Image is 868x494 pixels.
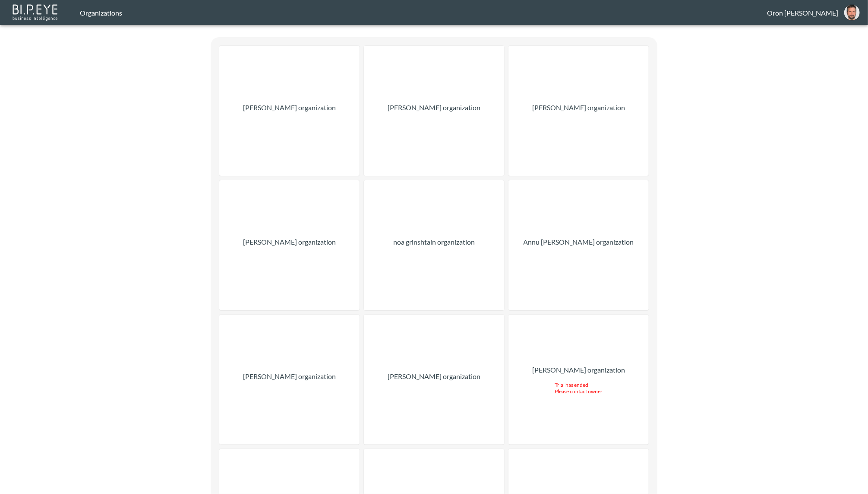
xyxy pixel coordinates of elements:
p: Annu [PERSON_NAME] organization [524,237,634,247]
img: bipeye-logo [11,2,60,22]
p: noa grinshtain organization [393,237,475,247]
p: [PERSON_NAME] organization [243,371,336,382]
div: Trial has ended Please contact owner [555,382,603,395]
p: [PERSON_NAME] organization [243,237,336,247]
div: Oron [PERSON_NAME] [767,9,838,17]
div: Organizations [80,9,767,17]
img: f7df4f0b1e237398fe25aedd0497c453 [844,5,860,20]
p: [PERSON_NAME] organization [532,102,625,113]
p: [PERSON_NAME] organization [532,365,625,375]
p: [PERSON_NAME] organization [243,102,336,113]
p: [PERSON_NAME] organization [388,371,480,382]
p: [PERSON_NAME] organization [388,102,480,113]
button: oron@bipeye.com [838,2,866,23]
